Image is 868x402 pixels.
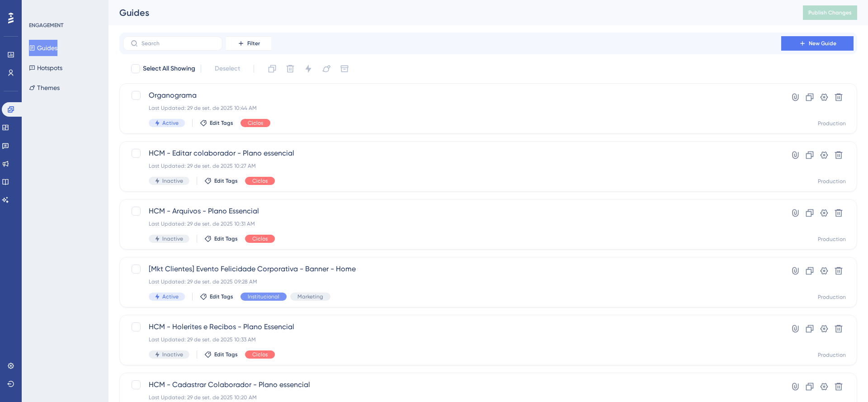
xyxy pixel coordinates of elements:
[149,220,755,227] div: Last Updated: 29 de set. de 2025 10:31 AM
[818,293,846,301] div: Production
[162,119,179,127] span: Active
[214,351,238,358] span: Edit Tags
[149,162,755,170] div: Last Updated: 29 de set. de 2025 10:27 AM
[818,178,846,185] div: Production
[149,206,755,217] span: HCM - Arquivos - Plano Essencial
[29,60,62,76] button: Hotspots
[252,235,268,242] span: Ciclos
[149,104,755,112] div: Last Updated: 29 de set. de 2025 10:44 AM
[149,379,755,390] span: HCM - Cadastrar Colaborador - Plano essencial
[162,293,179,300] span: Active
[809,40,836,47] span: New Guide
[149,90,755,101] span: Organograma
[149,336,755,343] div: Last Updated: 29 de set. de 2025 10:33 AM
[210,293,233,300] span: Edit Tags
[248,293,279,300] span: Institucional
[119,6,780,19] div: Guides
[226,36,271,51] button: Filter
[808,9,852,16] span: Publish Changes
[149,278,755,285] div: Last Updated: 29 de set. de 2025 09:28 AM
[142,40,215,47] input: Search
[200,293,233,300] button: Edit Tags
[818,351,846,359] div: Production
[200,119,233,127] button: Edit Tags
[143,63,195,74] span: Select All Showing
[204,351,238,358] button: Edit Tags
[29,22,63,29] div: ENGAGEMENT
[210,119,233,127] span: Edit Tags
[149,394,755,401] div: Last Updated: 29 de set. de 2025 10:20 AM
[162,235,183,242] span: Inactive
[215,63,240,74] span: Deselect
[818,236,846,243] div: Production
[149,322,755,332] span: HCM - Holerites e Recibos - Plano Essencial
[252,351,268,358] span: Ciclos
[162,351,183,358] span: Inactive
[803,5,857,20] button: Publish Changes
[248,119,263,127] span: Ciclos
[149,148,755,159] span: HCM - Editar colaborador - Plano essencial
[149,264,755,274] span: [Mkt Clientes] Evento Felicidade Corporativa - Banner - Home
[247,40,260,47] span: Filter
[781,36,854,51] button: New Guide
[204,177,238,184] button: Edit Tags
[214,235,238,242] span: Edit Tags
[204,235,238,242] button: Edit Tags
[297,293,323,300] span: Marketing
[818,120,846,127] div: Production
[162,177,183,184] span: Inactive
[207,61,248,77] button: Deselect
[252,177,268,184] span: Ciclos
[214,177,238,184] span: Edit Tags
[29,40,57,56] button: Guides
[29,80,60,96] button: Themes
